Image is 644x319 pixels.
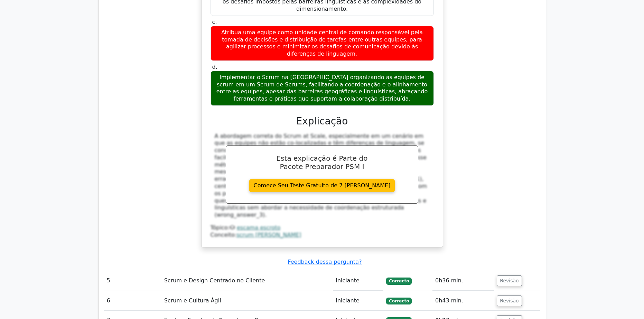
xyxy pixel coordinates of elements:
td: 0h36 min. [432,271,494,291]
span: Correcto [386,298,412,304]
span: Correcto [386,278,412,284]
a: Feedback dessa pergunta? [288,259,362,265]
td: Iniciante [333,271,383,291]
td: 6 [104,291,161,311]
div: Tópico: [211,224,434,232]
td: 0h43 min. [432,291,494,311]
h3: Explicação [215,115,430,127]
td: Iniciante [333,291,383,311]
td: Scrum e Design Centrado no Cliente [161,271,333,291]
span: d. [212,64,217,70]
div: Atribua uma equipe como unidade central de comando responsável pela tomada de decisões e distribu... [211,26,434,61]
button: Revisão [497,295,522,306]
div: Implementar o Scrum na [GEOGRAPHIC_DATA] organizando as equipes de scrum em um Scrum de Scrums, f... [211,71,434,106]
a: Comece Seu Teste Gratuito de 7 [PERSON_NAME] [249,179,395,192]
div: A abordagem correta do Scrum at Scale, especialmente em um cenário em que as equipes não estão co... [215,133,430,219]
button: Revisão [497,275,522,286]
div: Conceito: [211,232,434,239]
span: c. [212,19,217,25]
a: scrum [PERSON_NAME] [236,232,301,238]
td: Scrum e Cultura Ágil [161,291,333,311]
a: escama escroto [237,224,280,231]
td: 5 [104,271,161,291]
